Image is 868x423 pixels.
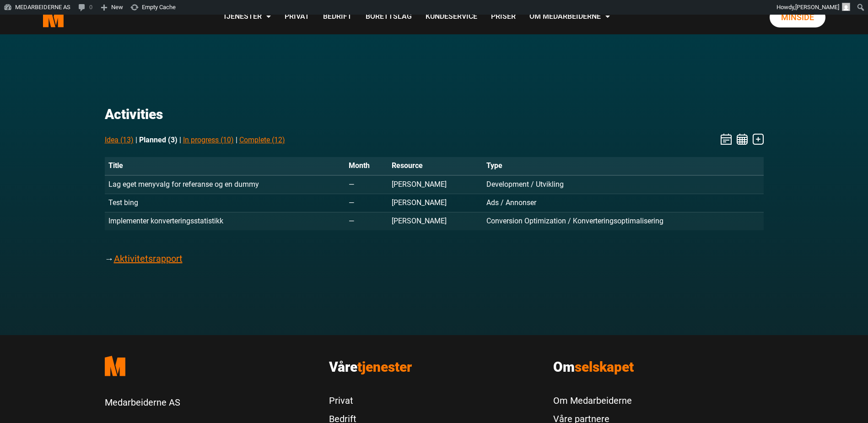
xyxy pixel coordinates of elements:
[345,157,388,175] th: Month
[553,359,764,375] h3: Om
[239,136,285,144] a: Complete (12)
[575,359,634,375] span: selskapet
[105,106,764,123] h3: Activities
[278,1,316,33] a: Privat
[345,194,388,212] td: —
[316,1,359,33] a: Bedrift
[388,157,483,175] th: Resource
[483,212,763,230] td: Conversion Optimization / Konverteringsoptimalisering
[419,1,484,33] a: Kundeservice
[359,1,419,33] a: Borettslag
[483,157,763,175] th: Type
[135,136,137,144] span: |
[329,359,539,375] h3: Våre
[236,136,237,144] span: |
[216,1,278,33] a: Tjenester
[345,175,388,194] td: —
[388,194,483,212] td: [PERSON_NAME]
[105,136,134,144] a: Idea (13)
[105,251,764,266] p: →
[179,136,181,144] span: |
[105,175,345,194] td: Lag eget menyvalg for referanse og en dummy
[523,1,617,33] a: Om Medarbeiderne
[329,391,450,410] a: Privat
[114,253,183,264] a: Aktivitetsrapport
[484,1,523,33] a: Priser
[105,395,315,410] p: Medarbeiderne AS
[105,349,315,383] a: Medarbeiderne start
[388,212,483,230] td: [PERSON_NAME]
[770,7,825,27] a: Minside
[553,391,632,410] a: Om Medarbeiderne
[105,194,345,212] td: Test bing
[105,212,345,230] td: Implementer konverteringsstatistikk
[357,359,412,375] span: tjenester
[183,136,234,144] a: In progress (10)
[388,175,483,194] td: [PERSON_NAME]
[795,4,839,11] span: [PERSON_NAME]
[139,136,178,144] strong: Planned (3)
[483,194,763,212] td: Ads / Annonser
[105,134,764,146] nav: Stages
[105,157,345,175] th: Title
[483,175,763,194] td: Development / Utvikling
[345,212,388,230] td: —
